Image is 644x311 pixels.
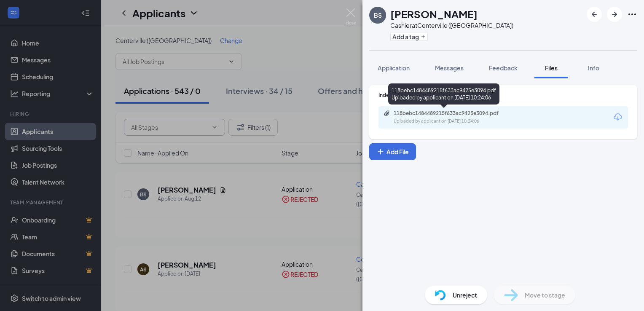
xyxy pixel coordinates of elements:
span: Files [545,64,558,72]
span: Unreject [453,290,477,300]
svg: Paperclip [384,110,390,117]
div: 118bebc1484489215f633ac9425e3094.pdf Uploaded by applicant on [DATE] 10:24:06 [388,83,499,105]
svg: Plus [421,34,426,39]
button: ArrowRight [607,7,622,22]
span: Feedback [489,64,518,72]
div: BS [374,11,382,19]
h1: [PERSON_NAME] [390,7,478,21]
a: Paperclip118bebc1484489215f633ac9425e3094.pdfUploaded by applicant on [DATE] 10:24:06 [384,110,520,125]
div: Uploaded by applicant on [DATE] 10:24:06 [394,118,520,125]
button: Add FilePlus [369,143,416,160]
svg: ArrowLeftNew [589,9,599,19]
svg: Download [613,112,623,122]
svg: ArrowRight [609,9,620,19]
svg: Ellipses [627,9,637,19]
div: 118bebc1484489215f633ac9425e3094.pdf [394,110,512,117]
div: Indeed Resume [378,91,628,99]
span: Move to stage [525,290,565,300]
span: Info [588,64,599,72]
span: Messages [435,64,464,72]
svg: Plus [376,147,385,156]
div: Cashier at Centerville ([GEOGRAPHIC_DATA]) [390,21,513,29]
span: Application [378,64,410,72]
button: PlusAdd a tag [390,32,428,41]
button: ArrowLeftNew [587,7,602,22]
